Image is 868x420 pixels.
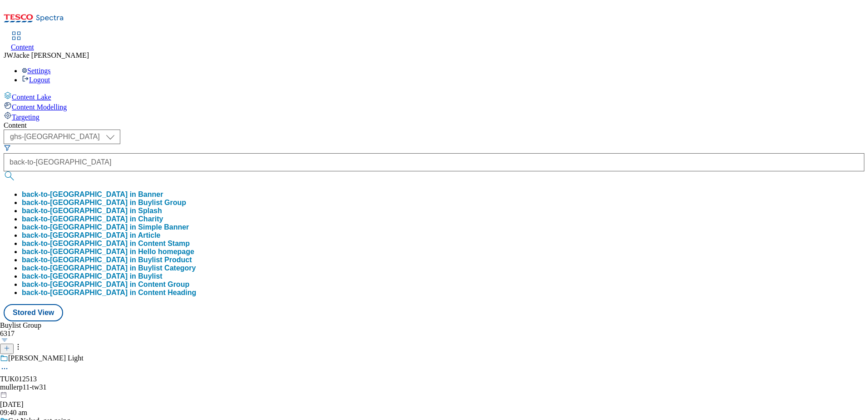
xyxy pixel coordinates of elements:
button: back-to-[GEOGRAPHIC_DATA] in Buylist Category [22,264,196,272]
button: back-to-[GEOGRAPHIC_DATA] in Buylist Group [22,199,186,207]
button: back-to-[GEOGRAPHIC_DATA] in Hello homepage [22,248,194,256]
button: back-to-[GEOGRAPHIC_DATA] in Banner [22,190,163,199]
input: Search [4,153,864,171]
a: Content Modelling [4,101,864,111]
a: Content [11,32,34,51]
span: Content [11,43,34,51]
div: back-to-[GEOGRAPHIC_DATA] in [22,248,194,256]
div: [PERSON_NAME] Light [8,354,84,362]
span: Targeting [12,113,39,121]
span: Content Lake [12,93,51,101]
button: back-to-[GEOGRAPHIC_DATA] in Content Group [22,280,189,289]
button: back-to-[GEOGRAPHIC_DATA] in Content Heading [22,289,196,297]
button: back-to-[GEOGRAPHIC_DATA] in Charity [22,215,163,223]
button: back-to-[GEOGRAPHIC_DATA] in Splash [22,207,162,215]
span: Content Modelling [12,103,67,111]
button: Stored View [4,304,63,321]
div: back-to-[GEOGRAPHIC_DATA] in [22,231,161,240]
a: Logout [22,76,50,84]
button: back-to-[GEOGRAPHIC_DATA] in Simple Banner [22,223,189,231]
svg: Search Filters [4,144,11,151]
span: JW [4,51,13,59]
div: back-to-[GEOGRAPHIC_DATA] in [22,272,163,280]
span: Buylist [138,272,162,280]
button: back-to-[GEOGRAPHIC_DATA] in Content Stamp [22,240,190,248]
span: Article [138,231,161,239]
button: back-to-[GEOGRAPHIC_DATA] in Buylist [22,272,163,280]
a: Content Lake [4,91,864,101]
span: Hello homepage [138,248,194,255]
a: Settings [22,67,51,75]
div: back-to-[GEOGRAPHIC_DATA] in [22,256,192,264]
span: Buylist Product [138,256,192,264]
button: back-to-[GEOGRAPHIC_DATA] in Buylist Product [22,256,192,264]
button: back-to-[GEOGRAPHIC_DATA] in Article [22,231,161,240]
span: Jacke [PERSON_NAME] [13,51,89,59]
a: Targeting [4,111,864,121]
div: Content [4,121,864,130]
